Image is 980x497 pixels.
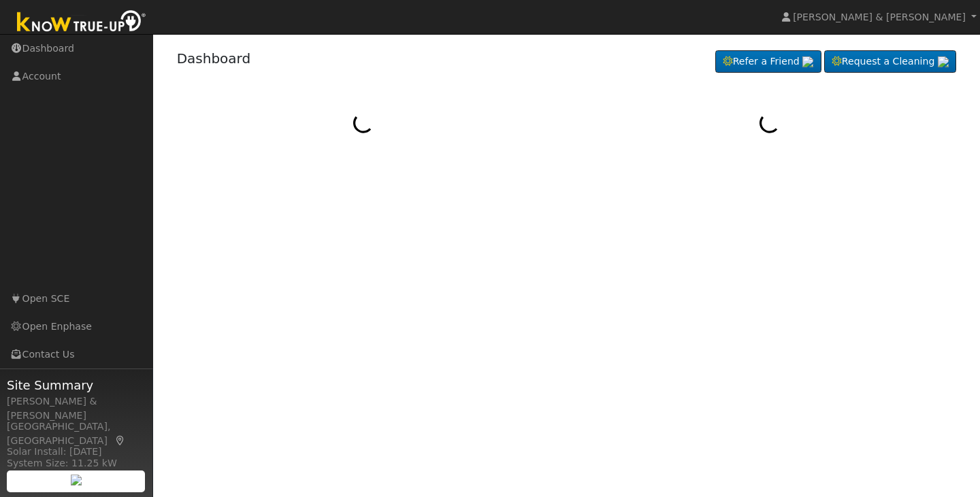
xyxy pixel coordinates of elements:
[802,56,813,67] img: retrieve
[7,376,146,394] span: Site Summary
[114,435,127,446] a: Map
[7,456,146,470] div: System Size: 11.25 kW
[793,12,966,22] span: [PERSON_NAME] & [PERSON_NAME]
[71,475,82,485] img: retrieve
[177,50,251,67] a: Dashboard
[10,7,153,38] img: Know True-Up
[824,50,956,73] a: Request a Cleaning
[7,419,146,448] div: [GEOGRAPHIC_DATA], [GEOGRAPHIC_DATA]
[7,394,146,423] div: [PERSON_NAME] & [PERSON_NAME]
[715,50,821,73] a: Refer a Friend
[7,445,146,459] div: Solar Install: [DATE]
[938,56,949,67] img: retrieve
